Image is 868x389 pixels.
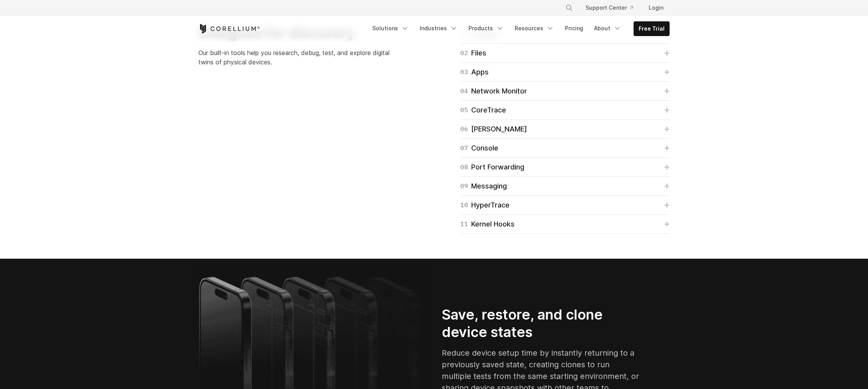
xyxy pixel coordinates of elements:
a: 08Port Forwarding [460,162,670,173]
button: Search [562,1,576,15]
h2: Save, restore, and clone device states [442,306,640,341]
a: 07Console [460,143,670,154]
a: 09Messaging [460,181,670,192]
div: Apps [460,67,489,78]
span: 11 [460,219,468,230]
a: Industries [415,21,462,35]
div: CoreTrace [460,105,506,116]
div: HyperTrace [460,200,510,211]
a: Free Trial [634,22,669,36]
a: Solutions [368,21,413,35]
span: 09 [460,181,468,192]
div: Console [460,143,498,154]
a: 02Files [460,48,670,59]
div: Files [460,48,486,59]
span: 03 [460,67,468,78]
div: Messaging [460,181,507,192]
a: Resources [510,21,559,35]
a: Pricing [560,21,588,35]
a: 04Network Monitor [460,86,670,97]
a: 10HyperTrace [460,200,670,211]
span: 06 [460,124,468,135]
a: About [589,21,626,35]
div: Navigation Menu [556,1,670,15]
p: Our built-in tools help you research, debug, test, and explore digital twins of physical devices. [198,48,397,67]
a: Support Center [579,1,639,15]
span: 02 [460,48,468,59]
span: 05 [460,105,468,116]
a: Corellium Home [198,24,260,33]
div: Port Forwarding [460,162,524,173]
div: [PERSON_NAME] [460,124,527,135]
a: 05CoreTrace [460,105,670,116]
a: Login [642,1,670,15]
span: 08 [460,162,468,173]
span: 04 [460,86,468,97]
div: Navigation Menu [368,21,670,36]
a: 11Kernel Hooks [460,219,670,230]
span: 10 [460,200,468,211]
a: 03Apps [460,67,670,78]
a: Products [464,21,508,35]
a: 06[PERSON_NAME] [460,124,670,135]
div: Network Monitor [460,86,527,97]
span: 07 [460,143,468,154]
div: Kernel Hooks [460,219,515,230]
